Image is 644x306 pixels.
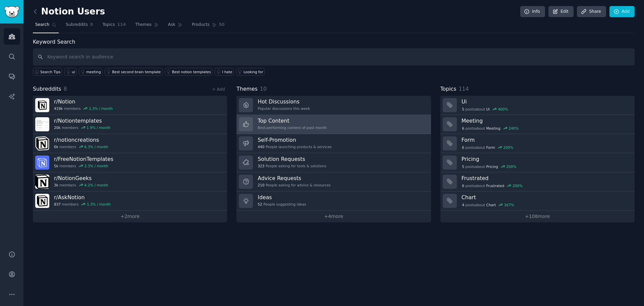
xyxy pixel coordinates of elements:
img: GummySearch logo [4,6,19,18]
span: Meeting [486,126,500,131]
span: 210 [258,183,264,187]
a: +108more [440,211,635,222]
span: Frustrated [486,183,504,188]
a: Best notion templates [165,68,213,76]
div: post s about [462,125,520,131]
span: Themes [135,22,152,28]
h3: r/ AskNotion [54,194,111,201]
div: Looking for [244,70,263,74]
span: Themes [236,85,258,93]
div: 200 % [503,145,514,150]
span: 114 [459,86,469,92]
div: members [54,202,111,207]
a: +4more [236,211,431,222]
a: Ask [166,19,185,33]
div: 1.3 % / month [87,202,111,207]
a: r/NotionGeeks3kmembers4.2% / month [33,172,227,191]
a: r/AskNotion837members1.3% / month [33,191,227,211]
a: Form6postsaboutForm200% [440,134,635,153]
span: Products [192,22,210,28]
span: 8 [64,86,67,92]
h3: Meeting [462,117,630,124]
span: 837 [54,202,61,207]
a: r/FreeNotionTemplates5kmembers2.3% / month [33,153,227,172]
a: I hate [215,68,234,76]
div: 200 % [513,183,523,188]
div: People launching products & services [258,144,331,149]
h3: r/ notioncreations [54,136,108,143]
span: 52 [258,202,262,207]
a: Add [609,6,635,17]
span: Topics [102,22,115,28]
h3: Advice Requests [258,175,330,182]
div: meeting [86,70,101,74]
a: Chart4postsaboutChart167% [440,191,635,211]
div: 2.3 % / month [85,164,108,168]
span: Subreddits [66,22,88,28]
span: 5 [462,107,464,112]
h3: r/ FreeNotionTemplates [54,156,113,163]
span: Ask [168,22,175,28]
div: Best second brain template [112,70,161,74]
span: 50 [219,22,225,28]
a: Solution Requests323People asking for tools & solutions [236,153,431,172]
a: meeting [79,68,102,76]
a: Edit [548,6,574,17]
h3: Ideas [258,194,306,201]
span: 4 [462,203,464,207]
a: Ui5postsaboutUi400% [440,96,635,115]
a: r/Notion419kmembers1.3% / month [33,96,227,115]
div: members [54,106,113,111]
span: Pricing [486,164,498,169]
h3: Frustrated [462,175,630,182]
h3: r/ Notion [54,98,113,105]
h3: Hot Discussions [258,98,310,105]
div: 400 % [498,107,508,112]
div: 1.3 % / month [89,106,113,111]
div: post s about [462,202,515,208]
h3: Pricing [462,156,630,163]
div: post s about [462,183,523,189]
div: post s about [462,164,517,170]
h3: Solution Requests [258,156,326,163]
label: Keyword Search [33,39,75,45]
h3: Self-Promotion [258,136,331,143]
div: post s about [462,144,514,150]
a: Info [520,6,545,17]
span: 5k [54,164,58,168]
span: 6 [462,183,464,188]
div: Popular discussions this week [258,106,310,111]
div: Best notion templates [172,70,211,74]
a: Topics114 [100,19,128,33]
img: Notiontemplates [35,117,49,131]
a: Looking for [236,68,265,76]
div: members [54,183,108,187]
a: Ideas52People suggesting ideas [236,191,431,211]
a: Subreddits8 [63,19,95,33]
span: Topics [440,85,457,93]
div: 6.3 % / month [85,144,108,149]
h3: Chart [462,194,630,201]
h3: r/ NotionGeeks [54,175,108,182]
a: Hot DiscussionsPopular discussions this week [236,96,431,115]
span: Ui [486,107,490,112]
span: 3k [54,183,58,187]
h2: Notion Users [33,6,105,17]
a: Top ContentBest-performing content of past month [236,115,431,134]
button: Search Tips [33,68,62,76]
span: Search Tips [40,70,61,74]
a: Meeting6postsaboutMeeting240% [440,115,635,134]
img: Notion [35,98,49,112]
span: Form [486,145,495,150]
div: People asking for tools & solutions [258,164,326,168]
span: 419k [54,106,63,111]
div: 200 % [506,164,516,169]
h3: Top Content [258,117,327,124]
div: 167 % [504,203,514,207]
img: FreeNotionTemplates [35,156,49,170]
a: Search [33,19,59,33]
div: 240 % [508,126,519,131]
span: 6 [462,126,464,131]
span: 10 [260,86,267,92]
span: 20k [54,125,60,130]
